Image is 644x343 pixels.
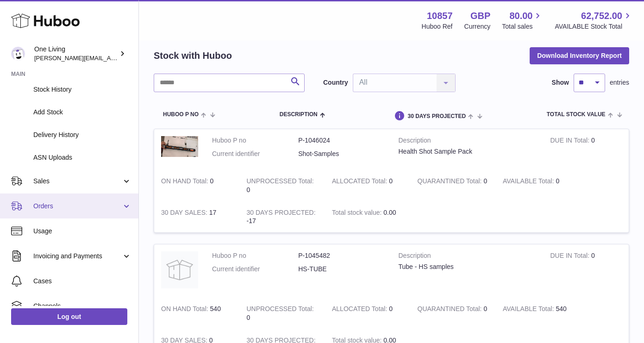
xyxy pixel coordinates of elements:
[212,265,298,274] dt: Current identifier
[33,302,131,311] span: Channels
[298,251,384,260] dd: P-1045482
[240,170,325,201] td: 0
[399,262,537,271] div: Tube - HS samples
[33,131,131,139] span: Delivery History
[33,85,131,94] span: Stock History
[503,305,556,315] strong: AVAILABLE Total
[464,22,491,31] div: Currency
[247,177,314,187] strong: UNPROCESSED Total
[470,10,490,22] strong: GBP
[325,170,411,201] td: 0
[298,265,384,274] dd: HS-TUBE
[483,305,487,312] span: 0
[33,108,131,117] span: Add Stock
[383,209,396,216] span: 0.00
[298,150,384,158] dd: Shot-Samples
[496,298,581,329] td: 540
[332,177,389,187] strong: ALLOCATED Total
[11,308,127,325] a: Log out
[34,45,118,62] div: One Living
[154,50,232,62] h2: Stock with Huboo
[161,177,210,187] strong: ON HAND Total
[530,47,629,64] button: Download Inventory Report
[407,113,466,119] span: 30 DAYS PROJECTED
[483,177,487,185] span: 0
[33,252,122,261] span: Invoicing and Payments
[399,147,537,156] div: Health Shot Sample Pack
[399,251,537,262] strong: Description
[212,136,298,145] dt: Huboo P no
[610,78,629,87] span: entries
[163,112,199,118] span: Huboo P no
[399,136,537,147] strong: Description
[550,252,591,262] strong: DUE IN Total
[509,10,532,22] span: 80.00
[247,305,314,315] strong: UNPROCESSED Total
[555,22,633,31] span: AVAILABLE Stock Total
[161,209,209,218] strong: 30 DAY SALES
[332,305,389,315] strong: ALLOCATED Total
[544,129,629,170] td: 0
[33,227,131,236] span: Usage
[502,22,543,31] span: Total sales
[496,170,581,201] td: 0
[280,112,318,118] span: Description
[33,177,122,186] span: Sales
[422,22,453,31] div: Huboo Ref
[503,177,556,187] strong: AVAILABLE Total
[240,201,325,233] td: -17
[581,10,622,22] span: 62,752.00
[550,137,591,146] strong: DUE IN Total
[332,209,383,218] strong: Total stock value
[33,277,131,286] span: Cases
[418,177,484,187] strong: QUARANTINED Total
[161,251,198,288] img: product image
[212,150,298,158] dt: Current identifier
[323,78,348,87] label: Country
[325,298,411,329] td: 0
[154,170,240,201] td: 0
[427,10,453,22] strong: 10857
[33,202,122,211] span: Orders
[555,10,633,31] a: 62,752.00 AVAILABLE Stock Total
[247,209,316,218] strong: 30 DAYS PROJECTED
[33,153,131,162] span: ASN Uploads
[418,305,484,315] strong: QUARANTINED Total
[502,10,543,31] a: 80.00 Total sales
[240,298,325,329] td: 0
[298,136,384,145] dd: P-1046024
[552,78,569,87] label: Show
[212,251,298,260] dt: Huboo P no
[161,136,198,157] img: product image
[11,47,25,61] img: Jessica@oneliving.com
[547,112,606,118] span: Total stock value
[154,201,240,233] td: 17
[544,244,629,298] td: 0
[154,298,240,329] td: 540
[161,305,210,315] strong: ON HAND Total
[34,54,186,62] span: [PERSON_NAME][EMAIL_ADDRESS][DOMAIN_NAME]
